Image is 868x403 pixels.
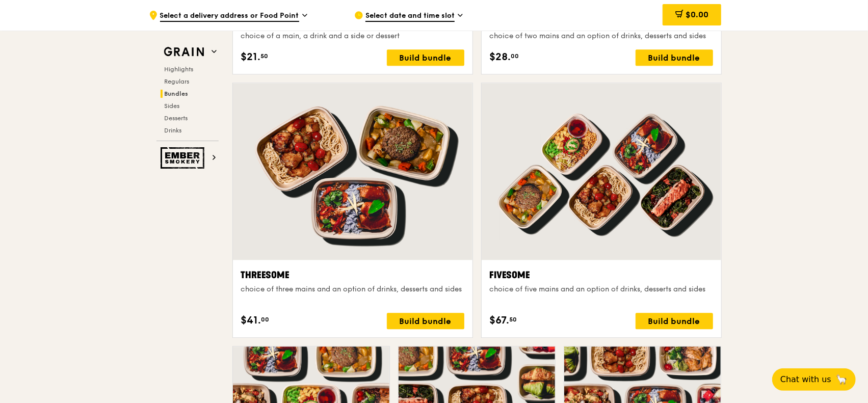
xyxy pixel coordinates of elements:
span: Drinks [165,127,182,134]
span: 00 [261,315,270,324]
span: Highlights [165,66,194,73]
div: Build bundle [636,313,713,329]
span: Select a delivery address or Food Point [160,11,299,22]
span: $28. [490,49,511,65]
div: Fivesome [490,268,713,282]
div: choice of a main, a drink and a side or dessert [241,31,464,41]
img: Ember Smokery web logo [161,147,207,169]
span: $67. [490,313,510,328]
span: $21. [241,49,261,65]
span: Bundles [165,90,189,97]
img: Grain web logo [161,43,207,61]
div: choice of two mains and an option of drinks, desserts and sides [490,31,713,41]
span: Regulars [165,78,190,85]
div: Build bundle [387,313,464,329]
span: 50 [510,315,517,324]
div: Threesome [241,268,464,282]
span: 🦙 [835,373,848,386]
span: $41. [241,313,261,328]
span: Desserts [165,115,188,122]
span: Select date and time slot [365,11,455,22]
div: choice of three mains and an option of drinks, desserts and sides [241,284,464,294]
span: Sides [165,102,180,110]
span: $0.00 [686,10,708,19]
div: Build bundle [636,49,713,66]
button: Chat with us🦙 [772,368,856,391]
div: choice of five mains and an option of drinks, desserts and sides [490,284,713,294]
span: 50 [261,52,269,60]
div: Build bundle [387,49,464,66]
span: Chat with us [780,373,831,386]
span: 00 [511,52,519,60]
